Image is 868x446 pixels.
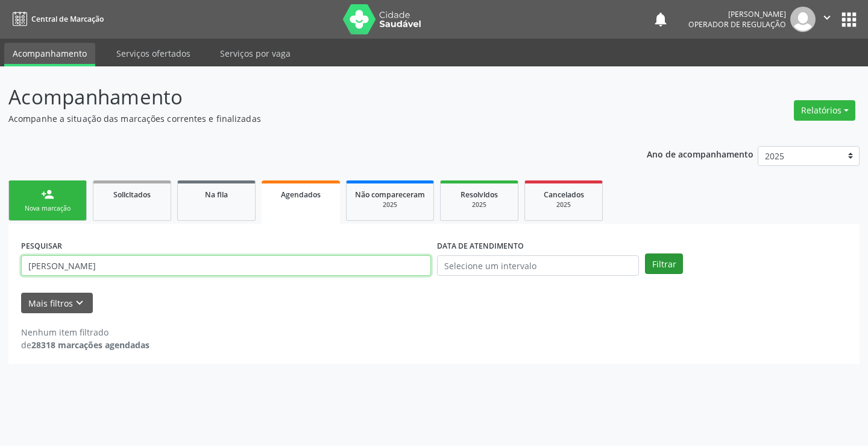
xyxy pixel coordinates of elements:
[652,11,669,28] button: notifications
[281,190,321,200] span: Agendados
[838,9,860,30] button: apps
[688,9,786,19] div: [PERSON_NAME]
[688,19,786,30] span: Operador de regulação
[437,237,524,255] label: DATA DE ATENDIMENTO
[21,255,431,276] input: Nome, CNS
[31,14,104,24] span: Central de Marcação
[108,43,199,64] a: Serviços ofertados
[449,200,509,209] div: 2025
[8,112,604,125] p: Acompanhe a situação das marcações correntes e finalizadas
[820,11,834,24] i: 
[533,200,594,209] div: 2025
[645,253,683,274] button: Filtrar
[794,100,855,121] button: Relatórios
[113,190,151,200] span: Solicitados
[8,82,604,112] p: Acompanhamento
[17,204,78,213] div: Nova marcação
[437,255,639,276] input: Selecione um intervalo
[21,339,149,351] div: de
[461,190,498,200] span: Resolvidos
[73,296,86,310] i: keyboard_arrow_down
[4,43,95,66] a: Acompanhamento
[212,43,299,64] a: Serviços por vaga
[647,146,753,161] p: Ano de acompanhamento
[544,190,584,200] span: Cancelados
[355,200,425,209] div: 2025
[205,190,228,200] span: Na fila
[355,190,425,200] span: Não compareceram
[31,339,149,351] strong: 28318 marcações agendadas
[8,9,104,29] a: Central de Marcação
[41,188,54,201] div: person_add
[21,237,62,255] label: PESQUISAR
[790,7,816,32] img: img
[21,326,149,339] div: Nenhum item filtrado
[21,293,93,314] button: Mais filtroskeyboard_arrow_down
[816,7,838,32] button: 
